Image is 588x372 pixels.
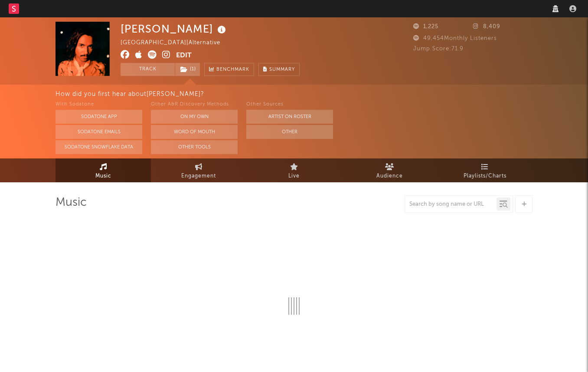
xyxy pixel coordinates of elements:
button: Track [121,63,175,76]
span: Audience [376,171,403,181]
span: 8,409 [473,24,500,30]
div: [PERSON_NAME] [121,22,228,36]
span: ( 1 ) [175,63,200,76]
span: 1,225 [413,24,438,30]
button: Sodatone Emails [56,125,142,139]
span: Benchmark [216,65,249,75]
button: Other Tools [151,140,238,154]
input: Search by song name or URL [405,201,497,208]
span: Jump Score: 71.9 [413,46,464,52]
div: [GEOGRAPHIC_DATA] | Alternative [121,38,230,48]
span: 49,454 Monthly Listeners [413,36,497,41]
button: Sodatone App [56,110,142,124]
div: With Sodatone [56,99,142,110]
button: Word Of Mouth [151,125,238,139]
span: Engagement [181,171,216,181]
button: Sodatone Snowflake Data [56,140,142,154]
a: Music [56,158,151,182]
a: Playlists/Charts [437,158,532,182]
a: Benchmark [204,63,254,76]
button: Edit [176,50,192,61]
button: Other [246,125,333,139]
a: Audience [342,158,437,182]
a: Engagement [151,158,246,182]
span: Playlists/Charts [464,171,506,181]
div: Other Sources [246,99,333,110]
div: How did you first hear about [PERSON_NAME] ? [56,89,588,99]
button: On My Own [151,110,238,124]
span: Live [288,171,300,181]
span: Summary [269,67,295,72]
button: Summary [258,63,300,76]
div: Other A&R Discovery Methods [151,99,238,110]
button: Artist on Roster [246,110,333,124]
button: (1) [175,63,200,76]
a: Live [246,158,342,182]
span: Music [95,171,111,181]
